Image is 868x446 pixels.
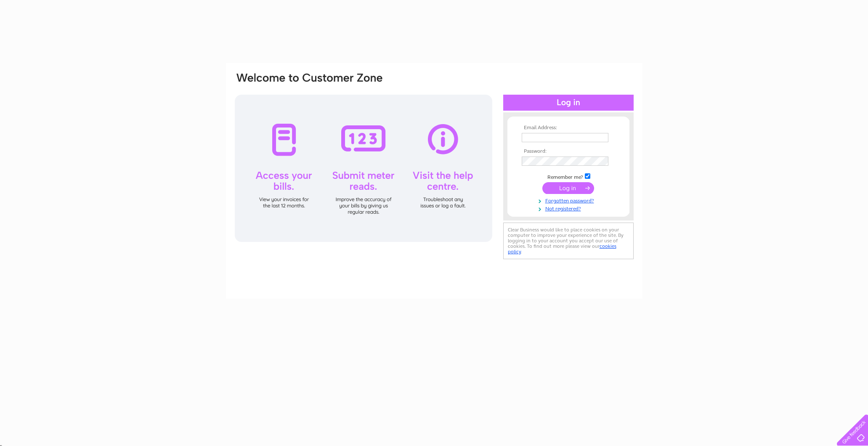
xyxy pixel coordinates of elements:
[503,223,634,259] div: Clear Business would like to place cookies on your computer to improve your experience of the sit...
[520,172,617,181] td: Remember me?
[542,182,594,194] input: Submit
[508,243,616,255] a: cookies policy
[520,125,617,131] th: Email Address:
[520,149,617,154] th: Password:
[522,204,617,212] a: Not registered?
[522,196,617,204] a: Forgotten password?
